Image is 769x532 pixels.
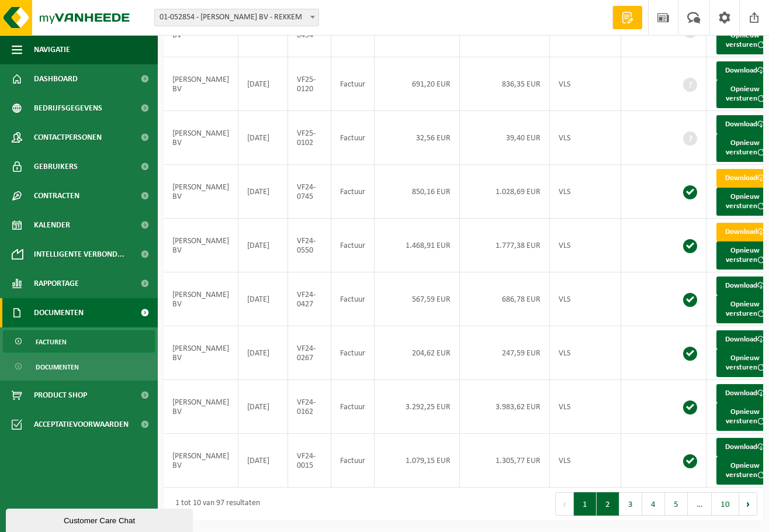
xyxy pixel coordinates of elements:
[331,111,375,165] td: Factuur
[169,493,260,514] div: 1 tot 10 van 97 resultaten
[288,326,331,380] td: VF24-0267
[460,57,550,111] td: 836,35 EUR
[331,272,375,326] td: Factuur
[574,492,597,516] button: 1
[331,380,375,434] td: Factuur
[34,35,70,64] span: Navigatie
[550,272,621,326] td: VLS
[619,492,642,516] button: 3
[3,330,155,353] a: Facturen
[550,57,621,111] td: VLS
[3,355,155,378] a: Documenten
[155,9,318,26] span: 01-052854 - LAPERE PATRICK BV - REKKEM
[739,492,757,516] button: Next
[34,381,87,410] span: Product Shop
[375,219,460,272] td: 1.468,91 EUR
[36,356,79,378] span: Documenten
[331,57,375,111] td: Factuur
[164,326,238,380] td: [PERSON_NAME] BV
[288,380,331,434] td: VF24-0162
[642,492,665,516] button: 4
[238,111,288,165] td: [DATE]
[36,331,67,353] span: Facturen
[164,57,238,111] td: [PERSON_NAME] BV
[164,165,238,219] td: [PERSON_NAME] BV
[688,492,712,516] span: …
[6,506,195,532] iframe: chat widget
[34,123,102,152] span: Contactpersonen
[164,219,238,272] td: [PERSON_NAME] BV
[288,165,331,219] td: VF24-0745
[460,219,550,272] td: 1.777,38 EUR
[34,269,79,298] span: Rapportage
[331,219,375,272] td: Factuur
[375,326,460,380] td: 204,62 EUR
[712,492,739,516] button: 10
[288,57,331,111] td: VF25-0120
[550,326,621,380] td: VLS
[34,240,124,269] span: Intelligente verbond...
[154,9,319,26] span: 01-052854 - LAPERE PATRICK BV - REKKEM
[238,57,288,111] td: [DATE]
[550,111,621,165] td: VLS
[375,434,460,488] td: 1.079,15 EUR
[238,219,288,272] td: [DATE]
[550,434,621,488] td: VLS
[375,272,460,326] td: 567,59 EUR
[460,326,550,380] td: 247,59 EUR
[34,181,79,210] span: Contracten
[238,326,288,380] td: [DATE]
[597,492,619,516] button: 2
[34,210,70,240] span: Kalender
[331,434,375,488] td: Factuur
[550,219,621,272] td: VLS
[460,434,550,488] td: 1.305,77 EUR
[164,434,238,488] td: [PERSON_NAME] BV
[164,111,238,165] td: [PERSON_NAME] BV
[238,434,288,488] td: [DATE]
[34,410,129,439] span: Acceptatievoorwaarden
[375,380,460,434] td: 3.292,25 EUR
[288,434,331,488] td: VF24-0015
[375,111,460,165] td: 32,56 EUR
[34,298,84,327] span: Documenten
[34,94,102,123] span: Bedrijfsgegevens
[164,380,238,434] td: [PERSON_NAME] BV
[238,380,288,434] td: [DATE]
[460,380,550,434] td: 3.983,62 EUR
[460,272,550,326] td: 686,78 EUR
[665,492,688,516] button: 5
[460,111,550,165] td: 39,40 EUR
[34,152,78,181] span: Gebruikers
[375,165,460,219] td: 850,16 EUR
[238,165,288,219] td: [DATE]
[34,64,78,94] span: Dashboard
[550,380,621,434] td: VLS
[331,326,375,380] td: Factuur
[288,111,331,165] td: VF25-0102
[288,272,331,326] td: VF24-0427
[164,272,238,326] td: [PERSON_NAME] BV
[460,165,550,219] td: 1.028,69 EUR
[331,165,375,219] td: Factuur
[238,272,288,326] td: [DATE]
[555,492,574,516] button: Previous
[550,165,621,219] td: VLS
[375,57,460,111] td: 691,20 EUR
[288,219,331,272] td: VF24-0550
